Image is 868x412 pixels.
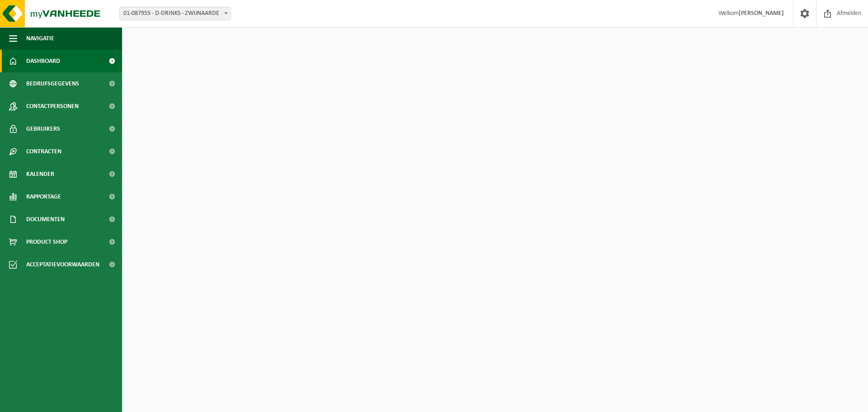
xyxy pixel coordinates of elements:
[26,208,65,231] span: Documenten
[739,10,784,17] strong: [PERSON_NAME]
[26,95,79,118] span: Contactpersonen
[26,72,79,95] span: Bedrijfsgegevens
[120,7,231,20] span: 01-087955 - D-DRINKS - ZWIJNAARDE
[119,7,231,20] span: 01-087955 - D-DRINKS - ZWIJNAARDE
[26,231,67,253] span: Product Shop
[26,118,60,140] span: Gebruikers
[26,140,61,163] span: Contracten
[26,27,54,50] span: Navigatie
[26,185,61,208] span: Rapportage
[26,50,60,72] span: Dashboard
[26,253,99,276] span: Acceptatievoorwaarden
[26,163,54,185] span: Kalender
